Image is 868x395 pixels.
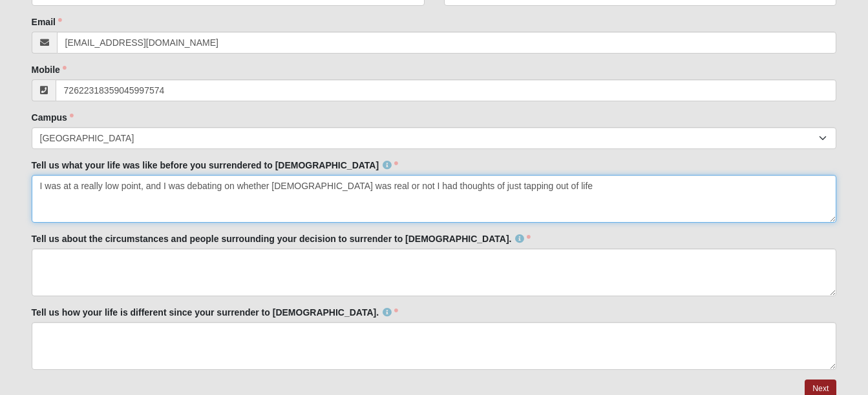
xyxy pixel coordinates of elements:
[32,63,67,76] label: Mobile
[32,111,74,124] label: Campus
[32,232,531,245] label: Tell us about the circumstances and people surrounding your decision to surrender to [DEMOGRAPHIC...
[32,15,62,28] label: Email
[32,159,399,172] label: Tell us what your life was like before you surrendered to [DEMOGRAPHIC_DATA]
[32,306,399,319] label: Tell us how your life is different since your surrender to [DEMOGRAPHIC_DATA].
